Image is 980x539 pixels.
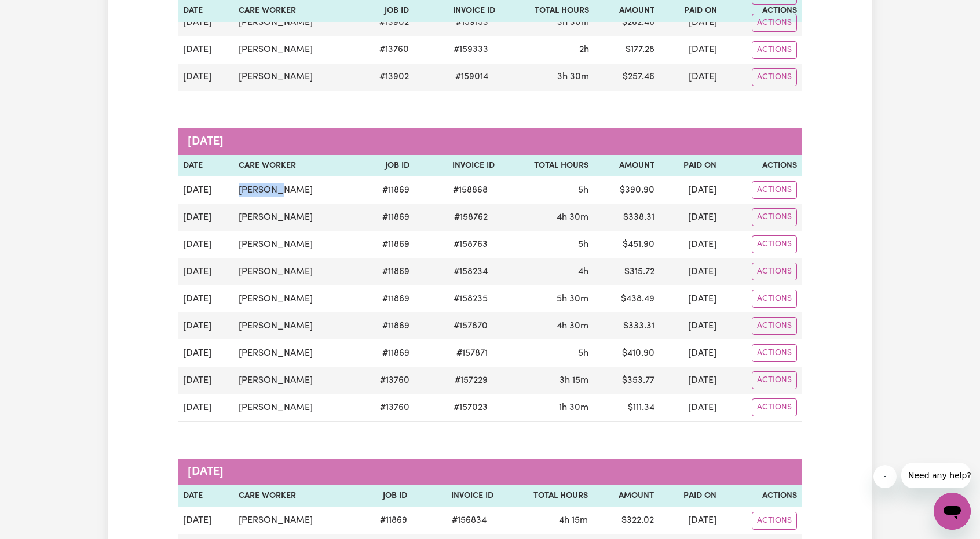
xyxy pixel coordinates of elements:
td: [DATE] [659,339,722,367]
td: [DATE] [659,176,722,204]
button: Actions [752,398,797,416]
td: [PERSON_NAME] [234,339,357,367]
td: $ 262.46 [594,9,659,36]
td: [DATE] [659,312,722,339]
button: Actions [752,235,797,253]
td: [DATE] [659,64,721,91]
span: # 158235 [447,292,495,306]
td: [PERSON_NAME] [234,312,357,339]
td: # 11869 [357,231,414,258]
th: Date [178,485,234,507]
span: 5 hours [578,240,588,249]
th: Actions [721,485,802,507]
td: # 13760 [357,36,414,64]
span: # 157023 [447,401,495,415]
td: [DATE] [659,231,722,258]
td: $ 322.02 [593,507,659,534]
span: # 158234 [447,265,495,279]
button: Actions [752,344,797,362]
th: Paid On [659,485,721,507]
th: Amount [593,485,659,507]
td: $ 257.46 [594,64,659,91]
td: [DATE] [659,9,721,36]
td: # 11869 [357,176,414,204]
button: Actions [752,41,797,59]
td: [PERSON_NAME] [234,176,357,204]
td: [PERSON_NAME] [234,36,357,64]
td: $ 410.90 [593,339,659,367]
th: Total Hours [498,485,593,507]
td: $ 451.90 [593,231,659,258]
td: $ 438.49 [593,285,659,312]
iframe: Message from company [901,463,971,488]
td: [DATE] [178,9,234,36]
td: $ 111.34 [593,394,659,422]
td: [DATE] [178,176,234,204]
td: # 11869 [357,507,411,534]
span: 5 hours 30 minutes [557,294,588,304]
td: [PERSON_NAME] [234,204,357,231]
button: Actions [752,14,797,32]
td: $ 333.31 [593,312,659,339]
th: Care Worker [234,485,357,507]
td: [DATE] [659,36,721,64]
span: 3 hours 15 minutes [560,376,588,385]
button: Actions [752,263,797,280]
button: Actions [752,371,797,389]
td: # 11869 [357,339,414,367]
button: Actions [752,317,797,335]
td: # 11869 [357,285,414,312]
th: Amount [593,155,659,177]
caption: [DATE] [178,128,802,155]
td: [DATE] [659,507,721,534]
td: [DATE] [178,312,234,339]
th: Job ID [357,155,414,177]
span: 1 hour 30 minutes [559,403,588,412]
span: # 159333 [447,43,495,57]
th: Actions [721,155,802,177]
td: [DATE] [659,367,722,394]
td: [DATE] [178,507,234,534]
span: 3 hours 30 minutes [557,18,589,27]
button: Actions [752,512,797,530]
td: [DATE] [178,394,234,422]
td: # 11869 [357,312,414,339]
span: 5 hours [578,349,588,358]
span: # 158762 [447,211,495,224]
td: [DATE] [659,258,722,285]
span: 3 hours 30 minutes [557,72,589,82]
td: # 13760 [357,394,414,422]
th: Care Worker [234,155,357,177]
caption: [DATE] [178,459,802,485]
td: [PERSON_NAME] [234,507,357,534]
td: [PERSON_NAME] [234,285,357,312]
td: $ 390.90 [593,176,659,204]
td: [DATE] [178,231,234,258]
span: # 156834 [445,514,493,527]
span: 2 hours [579,45,589,54]
th: Paid On [659,155,722,177]
span: # 157229 [448,374,495,387]
td: [DATE] [178,36,234,64]
th: Invoice ID [414,155,499,177]
td: $ 353.77 [593,367,659,394]
td: # 11869 [357,204,414,231]
td: [DATE] [659,394,722,422]
span: # 157870 [447,319,495,333]
span: # 159153 [449,16,495,29]
span: Need any help? [7,8,70,17]
td: # 11869 [357,258,414,285]
td: [DATE] [659,285,722,312]
span: 4 hours 15 minutes [559,516,588,525]
td: [DATE] [659,204,722,231]
td: [DATE] [178,285,234,312]
button: Actions [752,290,797,308]
td: # 13902 [357,64,414,91]
th: Date [178,155,234,177]
th: Total Hours [499,155,593,177]
span: 4 hours [578,267,588,276]
th: Invoice ID [412,485,498,507]
button: Actions [752,208,797,226]
span: # 157871 [449,346,495,360]
td: [DATE] [178,258,234,285]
